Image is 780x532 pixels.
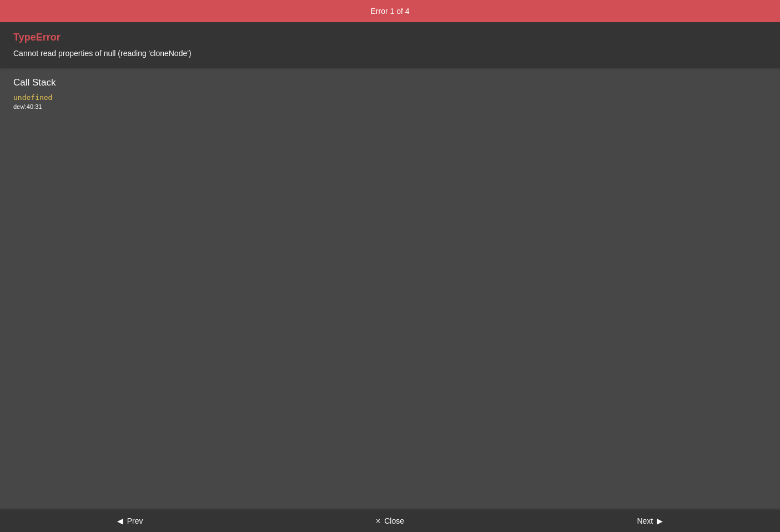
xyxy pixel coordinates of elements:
button: Next ▶ [520,510,780,532]
h4: Call Stack [13,77,767,89]
button: × Close [260,510,520,532]
h3: TypeError [13,31,767,44]
div: dev/:40:31 [13,103,767,111]
span: Cannot read properties of null (reading 'cloneNode') [13,49,192,58]
code: undefined [13,93,52,102]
